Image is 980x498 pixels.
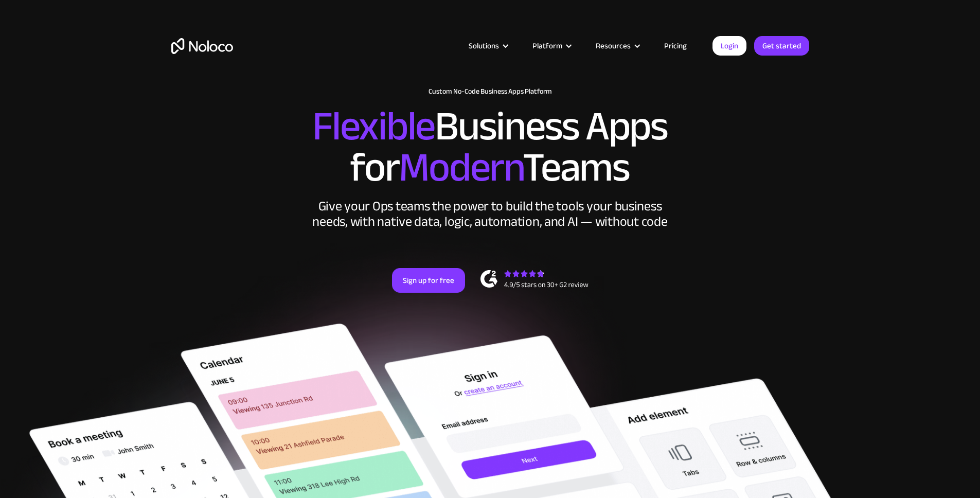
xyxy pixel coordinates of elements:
[310,199,670,229] div: Give your Ops teams the power to build the tools your business needs, with native data, logic, au...
[399,129,523,206] span: Modern
[456,39,520,52] div: Solutions
[596,39,631,52] div: Resources
[712,36,746,56] a: Login
[583,39,651,52] div: Resources
[312,88,435,165] span: Flexible
[532,39,562,52] div: Platform
[754,36,809,56] a: Get started
[469,39,499,52] div: Solutions
[520,39,583,52] div: Platform
[651,39,700,52] a: Pricing
[171,38,233,54] a: home
[392,268,465,293] a: Sign up for free
[171,106,809,188] h2: Business Apps for Teams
